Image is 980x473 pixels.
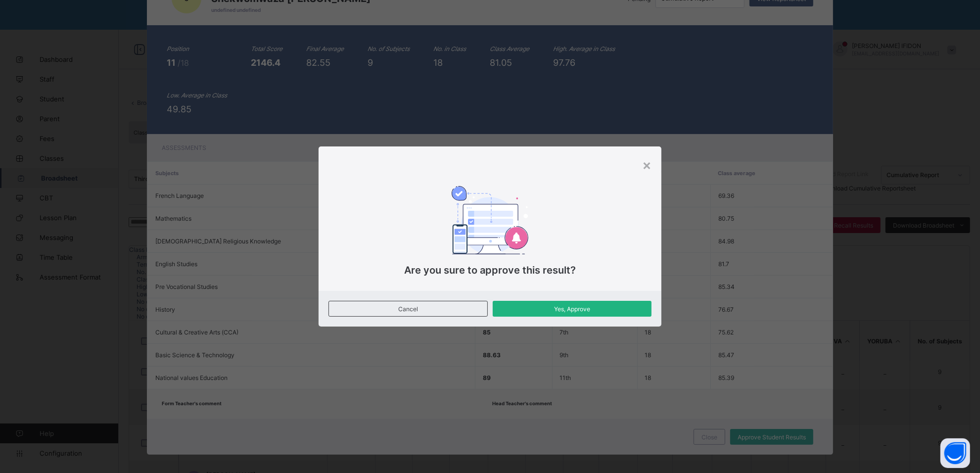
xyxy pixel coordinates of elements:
div: × [642,156,652,173]
span: Are you sure to approve this result? [404,264,576,276]
span: Yes, Approve [500,305,645,313]
img: approval.b46c5b665252442170a589d15ef2ebe7.svg [452,186,528,254]
span: Cancel [336,305,480,313]
button: Open asap [940,438,970,468]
